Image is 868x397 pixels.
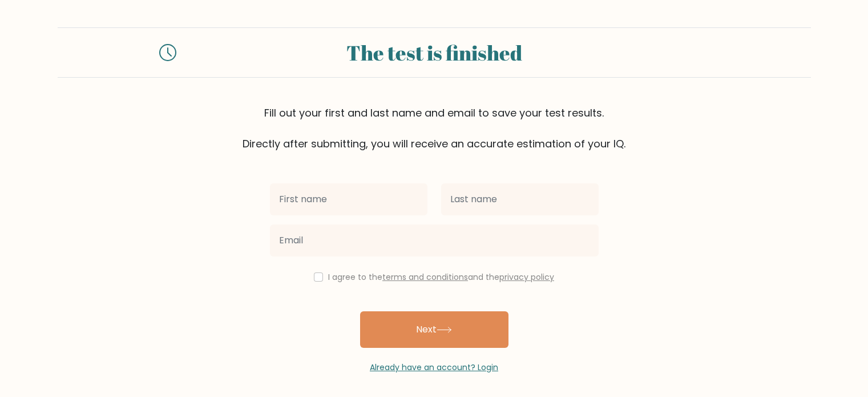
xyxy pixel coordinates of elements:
div: The test is finished [190,37,679,68]
a: terms and conditions [382,271,468,283]
button: Next [360,311,508,348]
a: Already have an account? Login [370,362,498,373]
input: Email [270,224,599,256]
input: Last name [441,183,599,215]
input: First name [270,183,427,215]
div: Fill out your first and last name and email to save your test results. Directly after submitting,... [58,105,811,151]
label: I agree to the and the [328,271,554,283]
a: privacy policy [499,271,554,283]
